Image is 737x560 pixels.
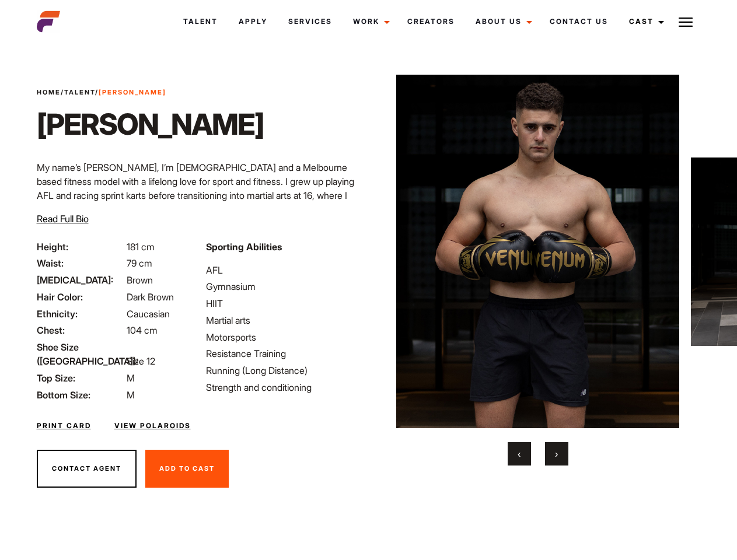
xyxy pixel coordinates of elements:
span: Shoe Size ([GEOGRAPHIC_DATA]): [37,340,124,368]
span: M [127,389,135,401]
strong: Sporting Abilities [206,241,282,253]
span: Read Full Bio [37,213,89,225]
span: Top Size: [37,371,124,385]
h1: [PERSON_NAME] [37,107,264,142]
a: Print Card [37,421,91,431]
a: Talent [64,88,95,96]
a: About Us [465,6,539,37]
span: Caucasian [127,308,170,320]
li: Martial arts [206,313,361,327]
a: View Polaroids [114,421,191,431]
span: [MEDICAL_DATA]: [37,273,124,287]
span: Add To Cast [159,464,215,473]
li: Gymnasium [206,279,361,293]
img: Burger icon [679,15,693,29]
a: Work [343,6,397,37]
span: 181 cm [127,241,155,253]
span: / / [37,87,166,97]
span: Bottom Size: [37,388,124,402]
span: 104 cm [127,324,158,336]
span: Size 12 [127,355,155,367]
span: Chest: [37,323,124,337]
li: Running (Long Distance) [206,363,361,377]
span: Brown [127,274,153,286]
button: Read Full Bio [37,212,89,226]
a: Apply [228,6,278,37]
span: Dark Brown [127,291,174,303]
span: Waist: [37,256,124,270]
button: Contact Agent [37,450,137,488]
li: AFL [206,263,361,277]
span: Height: [37,240,124,254]
span: Ethnicity: [37,307,124,321]
li: Strength and conditioning [206,380,361,394]
a: Talent [173,6,228,37]
li: HIIT [206,296,361,310]
span: Hair Color: [37,290,124,304]
strong: [PERSON_NAME] [99,88,166,96]
img: cropped-aefm-brand-fav-22-square.png [37,10,60,33]
a: Creators [397,6,465,37]
li: Resistance Training [206,346,361,360]
span: 79 cm [127,257,152,269]
span: Next [555,448,558,460]
li: Motorsports [206,330,361,344]
span: M [127,372,135,384]
span: Previous [518,448,521,460]
a: Services [278,6,343,37]
p: My name’s [PERSON_NAME], I’m [DEMOGRAPHIC_DATA] and a Melbourne based fitness model with a lifelo... [37,160,362,286]
button: Add To Cast [145,450,229,488]
a: Home [37,88,61,96]
a: Contact Us [539,6,619,37]
a: Cast [619,6,671,37]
